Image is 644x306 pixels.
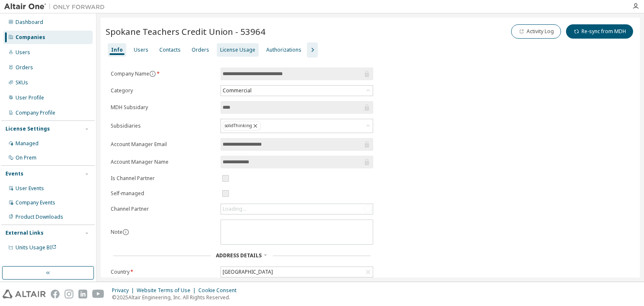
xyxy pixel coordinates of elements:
[111,190,216,197] label: Self-managed
[16,140,39,147] div: Managed
[566,24,633,39] button: Re-sync from MDH
[16,154,36,161] div: On Prem
[223,206,246,212] div: Loading...
[5,230,44,236] div: External Links
[65,290,73,298] img: instagram.svg
[111,47,123,53] div: Info
[216,252,262,259] span: Address Details
[266,47,301,53] div: Authorizations
[16,19,43,26] div: Dashboard
[111,228,122,235] label: Note
[16,64,33,71] div: Orders
[223,121,261,131] div: solidThinking
[5,170,23,177] div: Events
[16,110,55,116] div: Company Profile
[198,287,241,294] div: Cookie Consent
[111,175,216,182] label: Is Channel Partner
[5,126,50,132] div: License Settings
[221,86,253,95] div: Commercial
[16,49,30,56] div: Users
[111,123,216,129] label: Subsidiaries
[221,267,373,277] div: [GEOGRAPHIC_DATA]
[16,34,45,41] div: Companies
[16,185,44,192] div: User Events
[111,87,216,94] label: Category
[16,199,55,206] div: Company Events
[106,26,265,37] span: Spokane Teachers Credit Union - 53964
[137,287,198,294] div: Website Terms of Use
[149,71,156,77] button: information
[112,287,137,294] div: Privacy
[221,119,373,133] div: solidThinking
[122,229,129,235] button: information
[78,290,87,298] img: linkedin.svg
[221,86,373,96] div: Commercial
[511,24,561,39] button: Activity Log
[221,204,373,214] div: Loading...
[3,290,46,298] img: altair_logo.svg
[159,47,181,53] div: Contacts
[16,214,63,220] div: Product Downloads
[111,269,216,275] label: Country
[134,47,148,53] div: Users
[111,71,216,77] label: Company Name
[111,206,216,212] label: Channel Partner
[111,159,216,165] label: Account Manager Name
[16,244,57,251] span: Units Usage BI
[112,294,241,301] p: © 2025 Altair Engineering, Inc. All Rights Reserved.
[192,47,209,53] div: Orders
[51,290,60,298] img: facebook.svg
[16,79,28,86] div: SKUs
[221,267,274,277] div: [GEOGRAPHIC_DATA]
[220,47,255,53] div: License Usage
[111,141,216,148] label: Account Manager Email
[4,3,109,11] img: Altair One
[16,94,44,101] div: User Profile
[92,290,104,298] img: youtube.svg
[111,104,216,111] label: MDH Subsidary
